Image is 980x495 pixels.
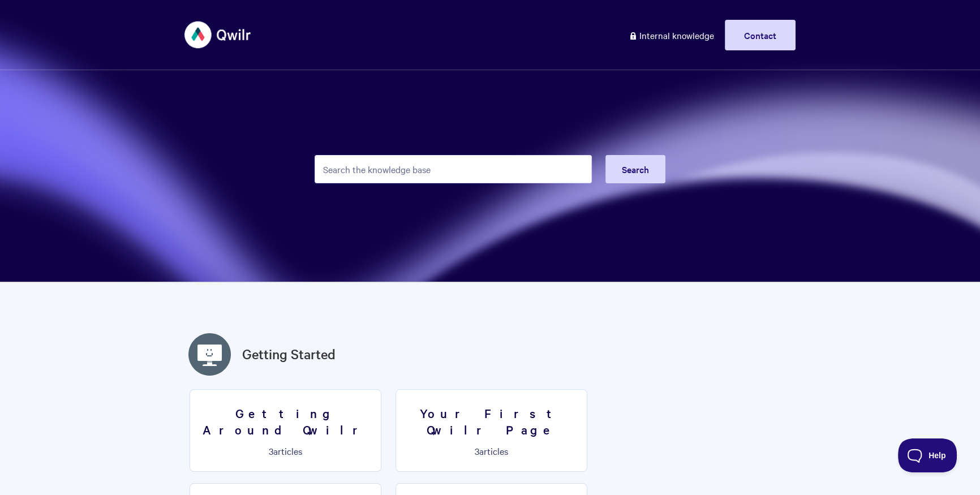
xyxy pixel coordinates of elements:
iframe: Toggle Customer Support [898,438,957,472]
a: Your First Qwilr Page 3articles [396,389,587,472]
button: Search [605,155,665,183]
a: Contact [725,20,796,50]
a: Internal knowledge [620,20,723,50]
a: Getting Started [242,344,336,364]
h3: Getting Around Qwilr [197,405,374,437]
a: Getting Around Qwilr 3articles [190,389,381,472]
span: 3 [269,445,273,457]
h3: Your First Qwilr Page [403,405,580,437]
p: articles [197,446,374,456]
p: articles [403,446,580,456]
img: Qwilr Help Center [184,14,252,56]
span: 3 [475,445,479,457]
span: Search [622,163,649,175]
input: Search the knowledge base [315,155,592,183]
